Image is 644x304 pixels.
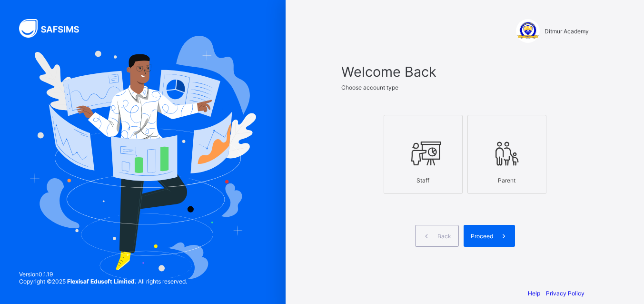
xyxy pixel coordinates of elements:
span: Ditmur Academy [545,28,589,35]
img: Hero Image [30,36,256,280]
img: SAFSIMS Logo [19,19,90,38]
div: Staff [389,172,457,189]
strong: Flexisaf Edusoft Limited. [67,278,137,285]
div: Parent [473,172,541,189]
span: Welcome Back [341,63,589,80]
span: Copyright © 2025 All rights reserved. [19,278,187,285]
span: Back [437,233,451,240]
span: Proceed [471,233,493,240]
span: Version 0.1.19 [19,271,187,278]
span: Choose account type [341,84,398,91]
a: Privacy Policy [546,290,585,297]
a: Help [528,290,540,297]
